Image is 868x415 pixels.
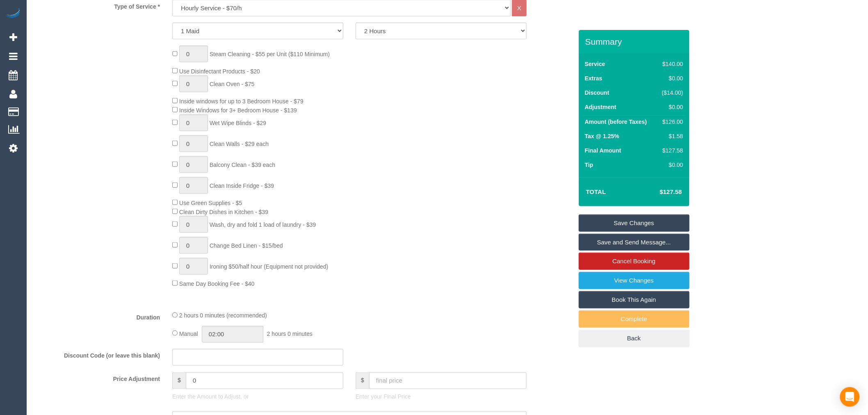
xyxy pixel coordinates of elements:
[585,74,603,82] label: Extras
[179,331,198,337] span: Manual
[179,209,268,215] span: Clean Dirty Dishes in Kitchen - $39
[840,387,860,407] div: Open Intercom Messenger
[659,74,683,82] div: $0.00
[210,162,275,168] span: Balcony Clean - $39 each
[210,221,316,228] span: Wash, dry and fold 1 load of laundry - $39
[210,81,255,87] span: Clean Oven - $75
[210,242,283,249] span: Change Bed Linen - $15/bed
[579,272,690,289] a: View Changes
[585,132,619,140] label: Tax @ 1.25%
[635,189,682,196] h4: $127.58
[29,349,166,360] label: Discount Code (or leave this blank)
[659,118,683,126] div: $126.00
[586,188,606,195] strong: Total
[585,103,617,111] label: Adjustment
[659,89,683,97] div: ($14.00)
[179,107,297,114] span: Inside Windows for 3+ Bedroom House - $139
[179,68,260,75] span: Use Disinfectant Products - $20
[659,146,683,155] div: $127.58
[585,161,594,169] label: Tip
[579,214,690,232] a: Save Changes
[579,234,690,251] a: Save and Send Message...
[659,103,683,111] div: $0.00
[172,372,186,389] span: $
[579,291,690,308] a: Book This Again
[585,118,647,126] label: Amount (before Taxes)
[179,200,242,206] span: Use Green Supplies - $5
[585,89,610,97] label: Discount
[659,161,683,169] div: $0.00
[210,263,329,270] span: Ironing $50/half hour (Equipment not provided)
[179,280,255,287] span: Same Day Booking Fee - $40
[356,393,527,401] p: Enter your Final Price
[29,372,166,383] label: Price Adjustment
[179,312,267,319] span: 2 hours 0 minutes (recommended)
[579,253,690,270] a: Cancel Booking
[579,330,690,347] a: Back
[29,311,166,322] label: Duration
[172,393,343,401] p: Enter the Amount to Adjust, or
[210,120,266,126] span: Wet Wipe Blinds - $29
[659,60,683,68] div: $140.00
[585,146,621,155] label: Final Amount
[356,372,369,389] span: $
[179,98,304,105] span: Inside windows for up to 3 Bedroom House - $79
[585,37,685,46] h3: Summary
[210,182,274,189] span: Clean Inside Fridge - $39
[5,8,21,20] img: Automaid Logo
[659,132,683,140] div: $1.58
[210,141,269,147] span: Clean Walls - $29 each
[585,60,605,68] label: Service
[267,331,313,337] span: 2 hours 0 minutes
[210,51,330,57] span: Steam Cleaning - $55 per Unit ($110 Minimum)
[369,372,527,389] input: final price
